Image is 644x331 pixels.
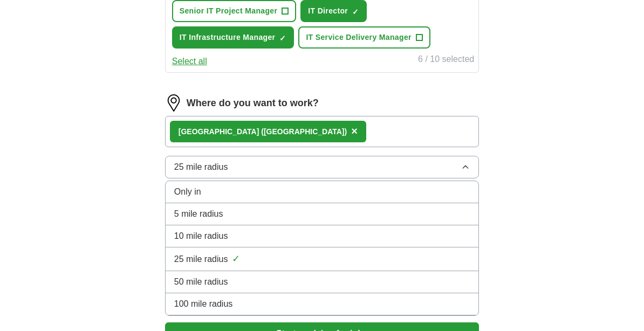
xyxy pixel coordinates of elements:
[351,125,358,137] span: ×
[174,298,233,311] span: 100 mile radius
[298,26,430,49] button: IT Service Delivery Manager
[351,123,358,140] button: ×
[165,156,479,178] button: 25 mile radius
[180,32,276,43] span: IT Infrastructure Manager
[172,55,207,68] button: Select all
[187,96,319,111] label: Where do you want to work?
[172,26,294,49] button: IT Infrastructure Manager✓
[308,5,348,17] span: IT Director
[352,8,359,16] span: ✓
[279,34,286,43] span: ✓
[174,208,223,220] span: 5 mile radius
[232,252,240,266] span: ✓
[261,127,347,136] span: ([GEOGRAPHIC_DATA])
[174,230,228,243] span: 10 mile radius
[174,185,201,198] span: Only in
[174,253,228,266] span: 25 mile radius
[306,32,411,43] span: IT Service Delivery Manager
[174,161,228,174] span: 25 mile radius
[180,5,277,17] span: Senior IT Project Manager
[165,94,182,112] img: location.png
[179,127,259,136] strong: [GEOGRAPHIC_DATA]
[418,53,474,68] div: 6 / 10 selected
[174,275,228,288] span: 50 mile radius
